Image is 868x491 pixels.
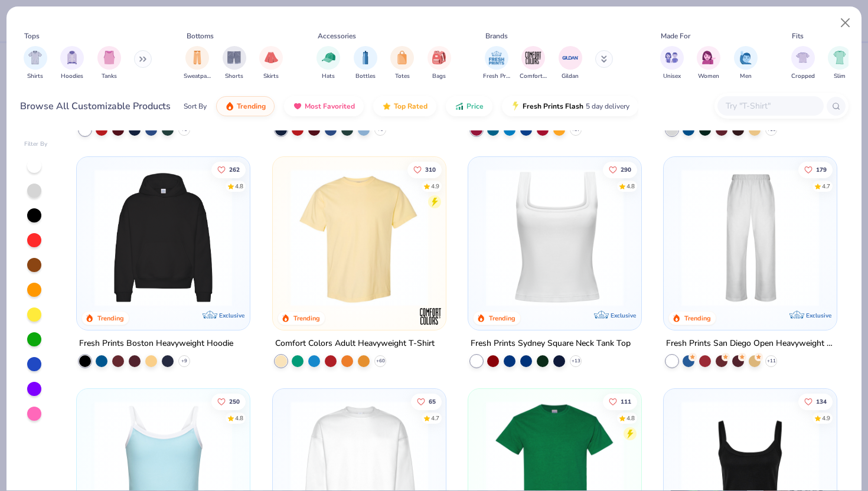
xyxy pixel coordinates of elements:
[603,393,637,410] button: Like
[676,169,825,306] img: df5250ff-6f61-4206-a12c-24931b20f13c
[471,336,631,351] div: Fresh Prints Sydney Square Neck Tank Top
[586,100,629,113] span: 5 day delivery
[284,96,364,116] button: Most Favorited
[316,46,340,81] div: filter for Hats
[229,398,240,404] span: 250
[523,102,583,111] span: Fresh Prints Flash
[485,31,508,41] div: Brands
[225,72,243,81] span: Shorts
[828,46,851,81] button: filter button
[698,72,719,81] span: Women
[480,169,629,306] img: 94a2aa95-cd2b-4983-969b-ecd512716e9a
[792,31,804,41] div: Fits
[483,46,510,81] div: filter for Fresh Prints
[28,51,42,64] img: Shirts Image
[740,72,752,81] span: Men
[60,46,84,81] button: filter button
[428,46,451,81] div: filter for Bags
[621,167,631,173] span: 290
[102,72,117,81] span: Tanks
[822,414,830,423] div: 4.9
[428,398,435,404] span: 65
[502,96,638,116] button: Fresh Prints Flash5 day delivery
[697,46,720,81] button: filter button
[833,51,846,64] img: Slim Image
[559,46,582,81] button: filter button
[97,46,121,81] div: filter for Tanks
[382,102,391,111] img: TopRated.gif
[767,126,776,133] span: + 10
[211,162,246,178] button: Like
[425,167,435,173] span: 310
[660,46,684,81] div: filter for Unisex
[791,72,815,81] span: Cropped
[377,126,383,133] span: + 6
[395,72,410,81] span: Totes
[834,72,846,81] span: Slim
[796,51,810,64] img: Cropped Image
[376,358,384,365] span: + 60
[430,414,439,423] div: 4.7
[520,46,547,81] div: filter for Comfort Colors
[661,31,690,41] div: Made For
[184,101,207,112] div: Sort By
[430,182,439,191] div: 4.9
[798,162,833,178] button: Like
[791,46,815,81] div: filter for Cropped
[354,46,377,81] button: filter button
[359,51,372,64] img: Bottles Image
[520,46,547,81] button: filter button
[265,51,278,64] img: Skirts Image
[524,49,542,67] img: Comfort Colors Image
[184,72,211,81] span: Sweatpants
[259,46,283,81] div: filter for Skirts
[390,46,414,81] button: filter button
[318,31,356,41] div: Accessories
[432,72,446,81] span: Bags
[322,72,335,81] span: Hats
[665,51,678,64] img: Unisex Image
[89,169,238,306] img: 91acfc32-fd48-4d6b-bdad-a4c1a30ac3fc
[322,51,335,64] img: Hats Image
[806,312,831,319] span: Exclusive
[66,51,79,64] img: Hoodies Image
[263,72,279,81] span: Skirts
[27,72,43,81] span: Shirts
[571,358,580,365] span: + 13
[227,51,241,64] img: Shorts Image
[316,46,340,81] button: filter button
[626,414,635,423] div: 4.8
[390,46,414,81] div: filter for Totes
[220,312,245,319] span: Exclusive
[229,167,240,173] span: 262
[626,182,635,191] div: 4.8
[828,46,851,81] div: filter for Slim
[822,182,830,191] div: 4.7
[834,12,857,34] button: Close
[184,46,211,81] button: filter button
[211,393,246,410] button: Like
[216,96,275,116] button: Trending
[235,414,243,423] div: 4.8
[61,72,83,81] span: Hoodies
[432,51,445,64] img: Bags Image
[446,96,492,116] button: Price
[767,358,776,365] span: + 11
[24,140,48,149] div: Filter By
[24,46,47,81] button: filter button
[428,46,451,81] button: filter button
[791,46,815,81] button: filter button
[734,46,758,81] div: filter for Men
[434,169,583,306] img: e55d29c3-c55d-459c-bfd9-9b1c499ab3c6
[483,72,510,81] span: Fresh Prints
[488,49,505,67] img: Fresh Prints Image
[666,336,834,351] div: Fresh Prints San Diego Open Heavyweight Sweatpants
[355,72,376,81] span: Bottles
[60,46,84,81] div: filter for Hoodies
[571,126,580,133] span: + 37
[259,46,283,81] button: filter button
[611,312,636,319] span: Exclusive
[419,305,442,328] img: Comfort Colors logo
[725,99,815,113] input: Try "T-Shirt"
[562,49,579,67] img: Gildan Image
